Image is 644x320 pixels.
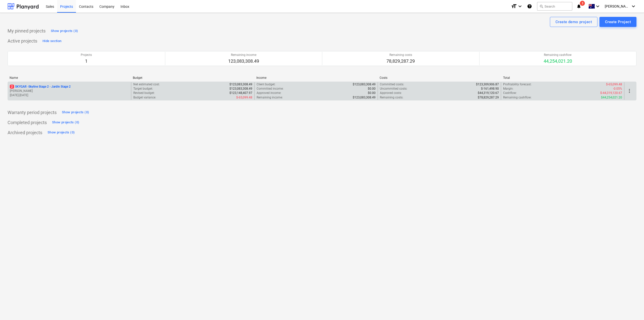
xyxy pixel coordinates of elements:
div: Total [503,76,622,80]
button: Hide section [41,37,63,45]
p: $-65,099.48 [606,82,622,87]
p: 123,083,308.49 [228,58,259,64]
p: Uncommitted costs : [380,87,407,91]
p: Budget variance : [133,95,156,100]
span: more_vert [626,88,632,94]
div: Income [256,76,376,80]
p: [DATE] - [DATE] [10,93,129,97]
p: Active projects [8,38,37,44]
p: $123,083,308.49 [353,95,376,100]
button: Show projects (0) [46,129,76,137]
p: Approved costs : [380,91,402,95]
i: keyboard_arrow_down [595,3,601,9]
p: Revised budget : [133,91,155,95]
p: $123,083,308.49 [229,82,252,87]
p: Completed projects [8,120,47,126]
p: $123,083,308.49 [353,82,376,87]
p: $0.00 [368,91,376,95]
p: Remaining income [228,53,259,57]
i: notifications [576,3,581,9]
button: Show projects (0) [61,109,90,117]
div: Hide section [43,38,61,44]
p: My pinned projects [8,28,46,34]
p: Client budget : [257,82,275,87]
p: Archived projects [8,130,42,136]
div: Budget [133,76,252,80]
i: keyboard_arrow_down [517,3,523,9]
p: Remaining costs : [380,95,403,100]
p: $44,254,021.20 [601,95,622,100]
div: Name [10,76,129,80]
span: 3 [580,1,585,6]
p: 1 [81,58,92,64]
p: Committed costs : [380,82,404,87]
p: $123,148,407.97 [229,91,252,95]
p: $-44,319,120.67 [600,91,622,95]
div: Show projects (0) [51,28,78,34]
p: Remaining cashflow : [503,95,532,100]
p: Cashflow : [503,91,517,95]
p: -0.05% [613,87,622,91]
span: [PERSON_NAME] [605,4,630,8]
p: Target budget : [133,87,153,91]
div: Create demo project [555,19,592,25]
p: Profitability forecast : [503,82,532,87]
i: keyboard_arrow_down [630,3,636,9]
p: Net estimated cost : [133,82,160,87]
p: [PERSON_NAME] [10,89,129,93]
p: Remaining income : [257,95,283,100]
p: $-161,498.90 [481,87,499,91]
p: 44,254,021.20 [544,58,572,64]
p: Warranty period projects [8,110,57,116]
p: $78,829,287.29 [478,95,499,100]
i: Knowledge base [527,3,532,9]
span: 2 [10,85,14,89]
div: Show projects (0) [62,110,89,115]
p: Remaining cashflow [544,53,572,57]
p: Remaining costs [386,53,415,57]
div: Create Project [605,19,631,25]
button: Show projects (0) [51,119,80,127]
p: $123,083,308.49 [229,87,252,91]
div: Costs [380,76,499,80]
p: Projects [81,53,92,57]
p: $44,319,120.67 [478,91,499,95]
button: Search [537,2,572,11]
p: $123,309,906.87 [476,82,499,87]
div: Show projects (0) [52,120,79,125]
button: Show projects (0) [50,27,79,35]
iframe: Chat Widget [619,296,644,320]
p: $0.00 [368,87,376,91]
p: Committed income : [257,87,284,91]
span: search [539,4,543,8]
p: Margin : [503,87,513,91]
i: format_size [511,3,517,9]
p: SKYGAR - Skyline Stage 2 - Jardin Stage 2 [10,85,71,89]
div: Show projects (0) [48,130,75,135]
p: Approved income : [257,91,281,95]
p: $-65,099.48 [236,95,252,100]
button: Create demo project [550,17,597,27]
button: Create Project [599,17,636,27]
div: 2SKYGAR -Skyline Stage 2 - Jardin Stage 2[PERSON_NAME][DATE]-[DATE] [10,85,129,97]
p: 78,829,287.29 [386,58,415,64]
